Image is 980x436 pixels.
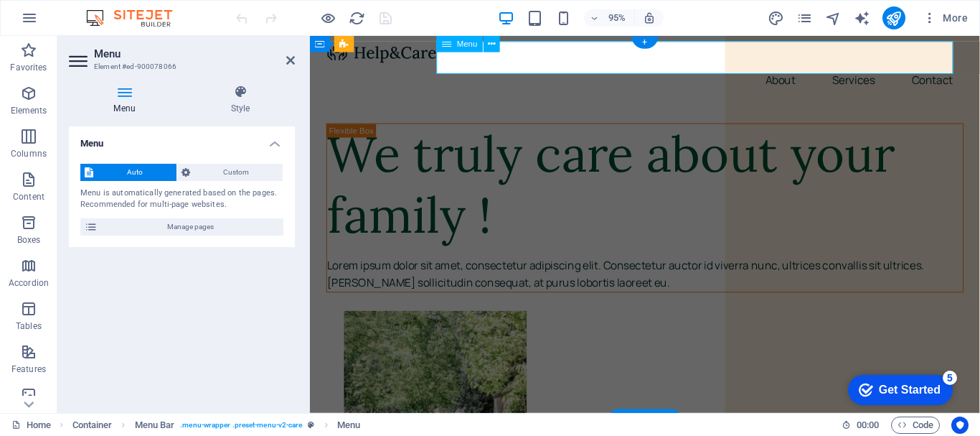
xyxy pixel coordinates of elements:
h4: Menu [69,126,295,152]
span: 00 00 [857,417,879,434]
button: Manage pages [80,218,283,236]
span: More [923,11,968,25]
p: Boxes [17,234,41,246]
span: Code [897,417,933,434]
div: Get Started [42,16,104,29]
p: Content [13,191,44,203]
button: text_generator [854,9,871,27]
div: + [631,37,658,49]
i: Design (Ctrl+Alt+Y) [768,10,784,27]
span: . menu-wrapper .preset-menu-v2-care [180,417,302,434]
i: This element is a customizable preset [308,421,314,429]
i: Navigator [825,10,842,27]
p: Accordion [9,277,49,289]
i: AI Writer [854,10,870,27]
h6: Session time [842,417,880,434]
p: Tables [16,320,42,332]
h3: Element #ed-900078066 [94,60,266,73]
span: : [867,419,869,430]
i: On resize automatically adjust zoom level to fit chosen device. [643,11,656,24]
img: Editor Logo [83,9,190,27]
button: design [768,9,785,27]
button: Auto [80,164,176,181]
div: Keywords by Traffic [159,85,242,94]
img: website_grey.svg [23,37,34,49]
h6: 95% [606,9,628,27]
p: Columns [11,148,47,159]
span: Menu [457,40,478,48]
h2: Menu [94,47,295,60]
button: pages [796,9,814,27]
button: Code [891,417,940,434]
button: Click here to leave preview mode and continue editing [319,9,336,27]
span: Click to select. Double-click to edit [337,417,360,434]
p: Favorites [10,62,47,73]
p: Features [11,363,46,375]
button: Custom [177,164,283,181]
div: 5 [106,3,121,17]
span: Custom [194,164,279,181]
span: Auto [98,164,172,181]
button: reload [348,9,365,27]
img: tab_domain_overview_orange.svg [39,83,50,95]
nav: breadcrumb [72,417,361,434]
i: Publish [885,10,902,27]
img: logo_orange.svg [23,23,34,34]
button: Usercentrics [951,417,969,434]
button: 95% [584,9,635,27]
a: Click to cancel selection. Double-click to open Pages [11,417,51,434]
div: v 4.0.25 [40,23,70,34]
i: Reload page [349,10,365,27]
div: Domain: [DOMAIN_NAME] [37,37,158,49]
div: Menu is automatically generated based on the pages. Recommended for multi-page websites. [80,187,283,211]
h4: Menu [69,85,186,115]
button: publish [882,6,905,29]
span: Manage pages [102,218,279,236]
div: + Add section [607,409,682,432]
div: Get Started 5 items remaining, 0% complete [11,7,116,37]
button: More [917,6,974,29]
i: Pages (Ctrl+Alt+S) [796,10,813,27]
span: Click to select. Double-click to edit [135,417,175,434]
h4: Style [186,85,295,115]
p: Elements [11,105,47,116]
img: tab_keywords_by_traffic_grey.svg [143,83,154,95]
span: Click to select. Double-click to edit [72,417,113,434]
button: navigator [825,9,842,27]
div: Domain Overview [55,85,128,94]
